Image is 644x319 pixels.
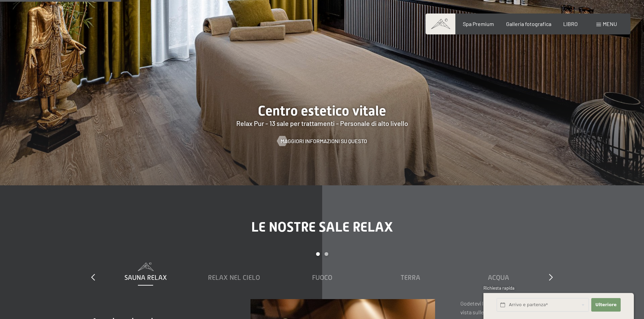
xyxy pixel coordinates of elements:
button: Ulteriore [591,298,620,312]
font: Ulteriore [595,302,617,307]
font: Richiesta rapida [483,285,515,291]
font: Le nostre sale relax [251,219,393,235]
font: Relax nel cielo [208,274,260,281]
font: Godetevi la pace e la tranquillità con vista sulle Alpi. [460,300,544,315]
font: Acqua [488,274,509,281]
a: LIBRO [563,21,578,27]
div: Paginazione carosello [101,252,543,263]
font: Maggiori informazioni su questo [281,138,367,144]
font: menu [603,21,617,27]
a: Spa Premium [463,21,494,27]
font: Sauna Relax [124,274,167,281]
div: Pagina Carosello 1 (Diapositiva corrente) [316,252,320,256]
a: Galleria fotografica [506,21,551,27]
div: Carosello Pagina 2 [325,252,328,256]
font: Fuoco [312,274,332,281]
a: Maggiori informazioni su questo [277,137,367,145]
font: Terra [401,274,420,281]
